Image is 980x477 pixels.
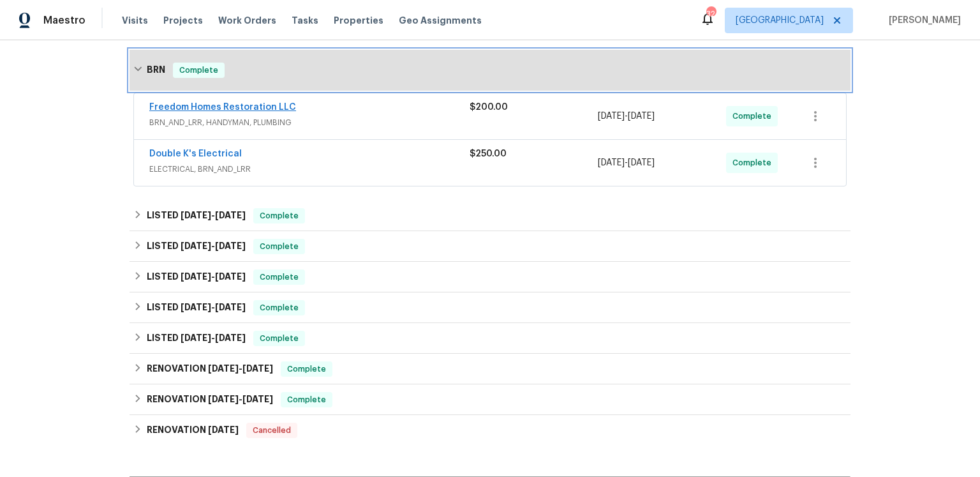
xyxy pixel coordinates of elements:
span: Complete [255,240,304,253]
span: Complete [255,209,304,222]
h6: RENOVATION [147,423,239,438]
h6: RENOVATION [147,392,273,407]
span: Complete [282,363,331,375]
div: LISTED [DATE]-[DATE]Complete [130,323,850,354]
span: ELECTRICAL, BRN_AND_LRR [149,163,470,176]
h6: LISTED [147,269,246,285]
span: Projects [163,14,203,27]
div: 32 [706,8,715,20]
div: LISTED [DATE]-[DATE]Complete [130,292,850,323]
span: [DATE] [598,158,625,167]
span: [DATE] [181,211,211,220]
span: $250.00 [470,149,507,158]
span: - [598,156,655,169]
span: [DATE] [208,425,239,434]
span: Geo Assignments [399,14,482,27]
div: RENOVATION [DATE]Cancelled [130,415,850,446]
span: [DATE] [628,158,655,167]
span: Maestro [43,14,85,27]
span: Complete [255,332,304,345]
div: LISTED [DATE]-[DATE]Complete [130,262,850,292]
span: [DATE] [628,112,655,121]
span: [DATE] [208,364,239,373]
span: Tasks [292,16,318,25]
div: LISTED [DATE]-[DATE]Complete [130,231,850,262]
span: [DATE] [215,211,246,220]
span: - [181,241,246,250]
div: LISTED [DATE]-[DATE]Complete [130,201,850,231]
a: Double K's Electrical [149,149,242,158]
span: [DATE] [181,272,211,281]
span: [DATE] [598,112,625,121]
h6: BRN [147,63,165,78]
h6: LISTED [147,331,246,346]
span: $200.00 [470,103,508,112]
span: - [181,303,246,312]
span: [DATE] [181,241,211,250]
h6: LISTED [147,208,246,223]
span: Complete [174,64,223,77]
div: RENOVATION [DATE]-[DATE]Complete [130,354,850,384]
span: [DATE] [215,272,246,281]
span: Properties [334,14,383,27]
span: [DATE] [242,395,273,404]
span: [DATE] [181,333,211,342]
div: BRN Complete [130,50,850,91]
span: - [208,364,273,373]
span: Complete [282,393,331,406]
span: Complete [255,271,304,284]
span: Complete [255,301,304,314]
span: [DATE] [242,364,273,373]
span: [DATE] [181,303,211,312]
span: [PERSON_NAME] [884,14,961,27]
span: [GEOGRAPHIC_DATA] [736,14,824,27]
h6: RENOVATION [147,361,273,377]
a: Freedom Homes Restoration LLC [149,103,296,112]
h6: LISTED [147,300,246,315]
span: Complete [732,156,776,169]
span: - [181,211,246,220]
span: [DATE] [215,241,246,250]
span: BRN_AND_LRR, HANDYMAN, PLUMBING [149,116,470,129]
span: - [181,272,246,281]
span: - [598,110,655,123]
span: - [181,333,246,342]
span: - [208,395,273,404]
span: [DATE] [208,395,239,404]
h6: LISTED [147,239,246,254]
span: Visits [122,14,148,27]
span: [DATE] [215,333,246,342]
span: Cancelled [248,424,296,437]
span: Work Orders [218,14,276,27]
span: [DATE] [215,303,246,312]
div: RENOVATION [DATE]-[DATE]Complete [130,384,850,415]
span: Complete [732,110,776,123]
